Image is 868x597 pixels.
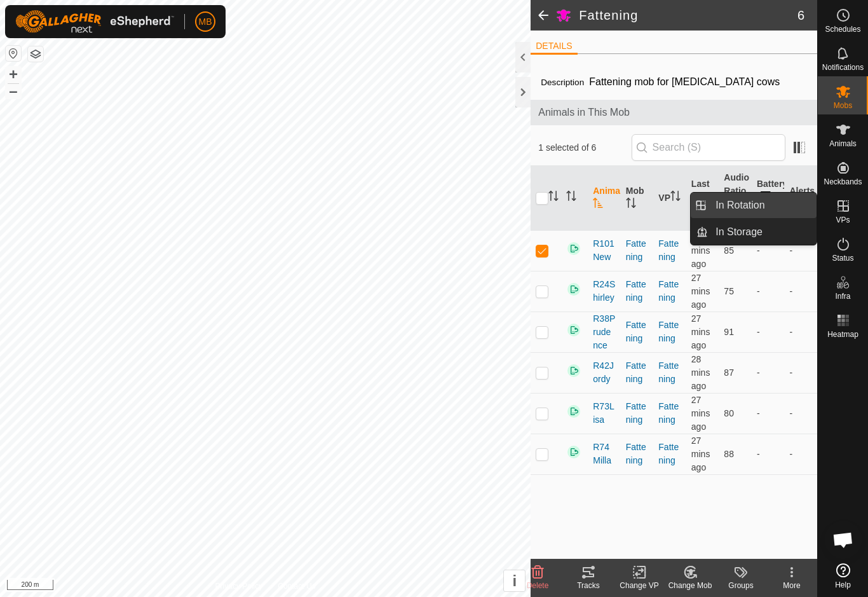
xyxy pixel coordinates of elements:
[593,237,616,264] span: R101New
[691,273,710,310] span: 8 Oct 2025 at 5:33 am
[626,319,649,345] div: Fattening
[541,78,584,87] label: Description
[512,572,517,589] span: i
[834,102,852,109] span: Mobs
[658,238,679,262] a: Fattening
[784,312,817,352] td: -
[658,401,679,425] a: Fattening
[724,408,734,418] span: 80
[28,46,43,62] button: Map Layers
[829,140,857,148] span: Animals
[824,521,862,559] div: Open chat
[715,580,766,591] div: Groups
[752,271,785,312] td: -
[626,200,636,210] p-sorticon: Activate to sort
[708,193,817,218] a: In Rotation
[579,8,797,23] h2: Fattening
[6,67,21,82] button: +
[752,230,785,271] td: -
[724,245,734,256] span: 85
[784,434,817,474] td: -
[566,193,576,203] p-sorticon: Activate to sort
[658,442,679,465] a: Fattening
[686,166,719,231] th: Last Updated
[752,312,785,352] td: -
[626,359,649,386] div: Fattening
[626,400,649,427] div: Fattening
[752,393,785,434] td: -
[691,193,817,218] li: In Rotation
[584,71,785,92] span: Fattening mob for [MEDICAL_DATA] cows
[724,367,734,378] span: 87
[626,278,649,305] div: Fattening
[632,134,785,161] input: Search (S)
[832,254,853,262] span: Status
[797,6,804,25] span: 6
[566,363,581,378] img: returning on
[15,10,174,33] img: Gallagher Logo
[593,441,616,467] span: R74Milla
[691,232,710,269] span: 8 Oct 2025 at 5:33 am
[593,359,616,386] span: R42Jordy
[766,580,817,591] div: More
[784,352,817,393] td: -
[593,200,603,210] p-sorticon: Activate to sort
[199,15,212,29] span: MB
[818,558,868,594] a: Help
[827,331,858,338] span: Heatmap
[566,282,581,297] img: returning on
[548,193,559,203] p-sorticon: Activate to sort
[715,198,764,213] span: In Rotation
[566,322,581,338] img: returning on
[658,320,679,343] a: Fattening
[719,166,752,231] th: Audio Ratio (%)
[824,178,862,186] span: Neckbands
[724,327,734,337] span: 91
[836,216,850,224] span: VPs
[566,404,581,419] img: returning on
[691,395,710,432] span: 8 Oct 2025 at 5:33 am
[538,141,631,154] span: 1 selected of 6
[527,581,549,590] span: Delete
[724,286,734,296] span: 75
[784,230,817,271] td: -
[665,580,715,591] div: Change Mob
[593,400,616,427] span: R73Lisa
[784,166,817,231] th: Alerts
[691,436,710,472] span: 8 Oct 2025 at 5:33 am
[614,580,665,591] div: Change VP
[278,580,315,592] a: Contact Us
[752,434,785,474] td: -
[504,570,525,591] button: i
[835,581,851,589] span: Help
[670,193,681,203] p-sorticon: Activate to sort
[215,580,263,592] a: Privacy Policy
[626,237,649,264] div: Fattening
[566,241,581,256] img: returning on
[784,271,817,312] td: -
[566,444,581,460] img: returning on
[531,39,577,55] li: DETAILS
[658,279,679,303] a: Fattening
[825,25,860,33] span: Schedules
[715,224,763,240] span: In Storage
[626,441,649,467] div: Fattening
[822,64,864,71] span: Notifications
[588,166,621,231] th: Animal
[658,360,679,384] a: Fattening
[6,46,21,61] button: Reset Map
[593,278,616,305] span: R24Shirley
[691,313,710,350] span: 8 Oct 2025 at 5:33 am
[563,580,614,591] div: Tracks
[653,166,686,231] th: VP
[784,393,817,434] td: -
[538,105,810,120] span: Animals in This Mob
[708,219,817,245] a: In Storage
[691,354,710,391] span: 8 Oct 2025 at 5:32 am
[6,83,21,99] button: –
[691,219,817,245] li: In Storage
[724,449,734,459] span: 88
[752,352,785,393] td: -
[752,166,785,231] th: Battery
[593,312,616,352] span: R38Prudence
